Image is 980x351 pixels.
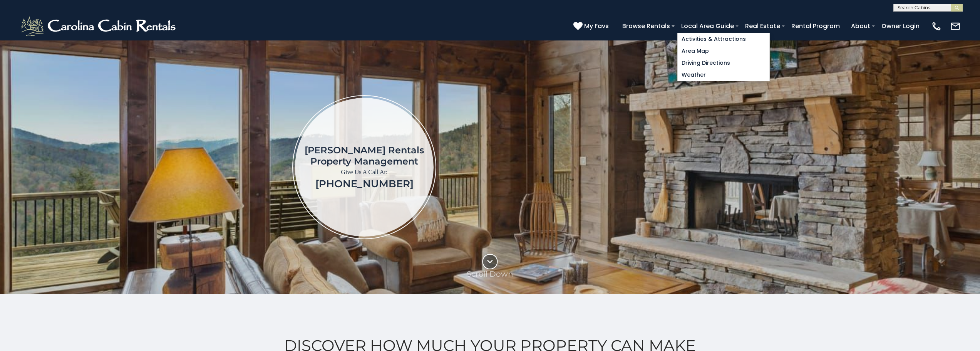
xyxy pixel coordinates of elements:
[467,269,513,279] p: Scroll Down
[741,19,784,33] a: Real Estate
[618,19,674,33] a: Browse Rentals
[678,57,769,69] a: Driving Directions
[315,178,414,190] a: [PHONE_NUMBER]
[305,144,424,167] h1: [PERSON_NAME] Rentals Property Management
[584,21,609,31] span: My Favs
[305,167,424,178] p: Give Us A Call At:
[678,45,769,57] a: Area Map
[573,21,611,31] a: My Favs
[678,69,769,81] a: Weather
[560,63,812,271] iframe: New Contact Form
[787,19,844,33] a: Rental Program
[931,21,942,32] img: phone-regular-white.png
[678,33,769,45] a: Activities & Attractions
[950,21,961,32] img: mail-regular-white.png
[847,19,874,33] a: About
[19,15,179,38] img: White-1-2.png
[677,19,738,33] a: Local Area Guide
[878,19,923,33] a: Owner Login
